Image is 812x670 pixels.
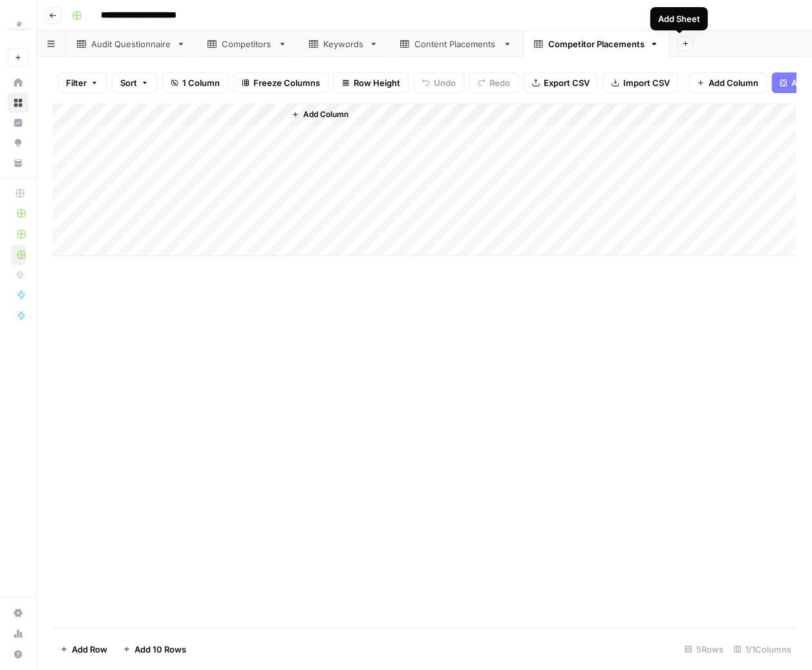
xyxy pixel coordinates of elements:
button: Undo [414,72,464,93]
div: 1/1 Columns [729,639,796,660]
button: Add Column [286,106,354,123]
span: 1 Column [182,76,220,89]
span: Redo [489,76,510,89]
img: PartnerCentric Sales Tools Logo [8,15,31,38]
button: Add Column [689,72,767,93]
button: Redo [469,72,518,93]
span: Export CSV [544,76,590,89]
div: Content Placements [414,38,498,50]
span: Add Column [709,76,758,89]
span: Undo [434,76,456,89]
span: Sort [120,76,137,89]
span: Freeze Columns [253,76,320,89]
div: Audit Questionnaire [91,38,171,50]
span: Add 10 Rows [134,643,186,656]
span: Row Height [354,76,400,89]
button: Export CSV [524,72,598,93]
div: Competitors [222,38,273,50]
button: Filter [58,72,107,93]
a: Browse [8,92,28,113]
div: Competitor Placements [548,38,645,50]
button: 1 Column [162,72,228,93]
button: Sort [112,72,157,93]
button: Add Row [52,639,115,660]
div: Add Sheet [658,12,700,25]
span: Add Row [72,643,107,656]
a: Usage [8,623,28,644]
button: Add 10 Rows [115,639,194,660]
button: Help + Support [8,644,28,665]
span: Add Column [303,109,348,120]
a: Keywords [298,31,389,57]
a: Audit Questionnaire [66,31,197,57]
a: Your Data [8,153,28,173]
span: Filter [66,76,87,89]
a: Competitor Placements [523,31,670,57]
a: Settings [8,603,28,623]
button: Row Height [334,72,409,93]
button: Workspace: PartnerCentric Sales Tools [8,10,28,43]
a: Opportunities [8,133,28,153]
a: Competitors [197,31,298,57]
a: Content Placements [389,31,523,57]
a: Insights [8,113,28,133]
div: 5 Rows [679,639,729,660]
button: Import CSV [603,72,678,93]
div: Keywords [323,38,364,50]
button: Freeze Columns [233,72,328,93]
span: Import CSV [623,76,670,89]
a: Home [8,72,28,93]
